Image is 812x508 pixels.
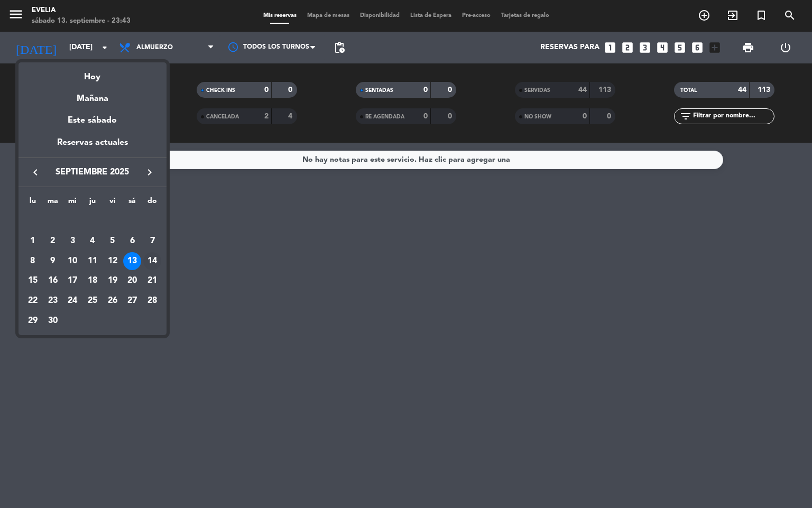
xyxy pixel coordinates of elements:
td: 17 de septiembre de 2025 [62,271,82,291]
td: 25 de septiembre de 2025 [82,291,103,311]
td: 1 de septiembre de 2025 [23,231,43,251]
td: 16 de septiembre de 2025 [43,271,63,291]
i: keyboard_arrow_left [29,166,42,179]
div: 23 [44,292,62,310]
th: viernes [103,195,123,211]
td: 21 de septiembre de 2025 [142,271,162,291]
div: 15 [24,272,42,290]
div: 6 [123,232,141,250]
div: 13 [123,252,141,270]
i: keyboard_arrow_right [143,166,156,179]
div: 12 [104,252,122,270]
div: 14 [143,252,161,270]
div: 5 [104,232,122,250]
div: Mañana [19,84,167,106]
div: 28 [143,292,161,310]
th: lunes [23,195,43,211]
td: 12 de septiembre de 2025 [103,251,123,271]
div: 21 [143,272,161,290]
div: 9 [44,252,62,270]
div: 25 [84,292,101,310]
div: Hoy [19,62,167,84]
td: 30 de septiembre de 2025 [43,311,63,331]
td: 26 de septiembre de 2025 [103,291,123,311]
div: 20 [123,272,141,290]
td: 27 de septiembre de 2025 [123,291,143,311]
div: 4 [84,232,101,250]
div: 19 [104,272,122,290]
td: 2 de septiembre de 2025 [43,231,63,251]
div: 29 [24,312,42,330]
td: 4 de septiembre de 2025 [82,231,103,251]
td: 3 de septiembre de 2025 [62,231,82,251]
div: 3 [63,232,81,250]
button: keyboard_arrow_right [140,165,159,179]
td: 9 de septiembre de 2025 [43,251,63,271]
td: 7 de septiembre de 2025 [142,231,162,251]
div: 30 [44,312,62,330]
td: 29 de septiembre de 2025 [23,311,43,331]
td: 28 de septiembre de 2025 [142,291,162,311]
th: jueves [82,195,103,211]
div: 7 [143,232,161,250]
div: 18 [84,272,101,290]
th: domingo [142,195,162,211]
div: 1 [24,232,42,250]
div: Reservas actuales [19,136,167,158]
td: 14 de septiembre de 2025 [142,251,162,271]
div: 16 [44,272,62,290]
div: 11 [84,252,101,270]
th: miércoles [62,195,82,211]
button: keyboard_arrow_left [26,165,45,179]
div: 24 [63,292,81,310]
td: 19 de septiembre de 2025 [103,271,123,291]
td: 8 de septiembre de 2025 [23,251,43,271]
td: 6 de septiembre de 2025 [123,231,143,251]
div: 17 [63,272,81,290]
div: 8 [24,252,42,270]
td: 5 de septiembre de 2025 [103,231,123,251]
td: 22 de septiembre de 2025 [23,291,43,311]
td: 13 de septiembre de 2025 [123,251,143,271]
span: septiembre 2025 [45,165,140,179]
td: 11 de septiembre de 2025 [82,251,103,271]
td: 10 de septiembre de 2025 [62,251,82,271]
td: 18 de septiembre de 2025 [82,271,103,291]
div: 26 [104,292,122,310]
div: Este sábado [19,106,167,135]
td: 23 de septiembre de 2025 [43,291,63,311]
td: SEP. [23,211,162,232]
td: 20 de septiembre de 2025 [123,271,143,291]
div: 22 [24,292,42,310]
div: 10 [63,252,81,270]
th: martes [43,195,63,211]
td: 15 de septiembre de 2025 [23,271,43,291]
div: 2 [44,232,62,250]
div: 27 [123,292,141,310]
td: 24 de septiembre de 2025 [62,291,82,311]
th: sábado [123,195,143,211]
